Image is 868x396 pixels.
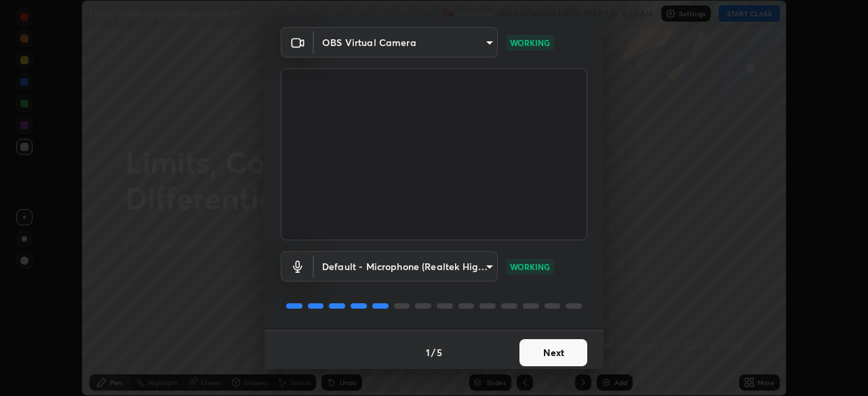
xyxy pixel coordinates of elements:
[510,37,550,49] p: WORKING
[431,345,435,359] h4: /
[510,261,550,273] p: WORKING
[519,339,587,366] button: Next
[314,27,498,58] div: OBS Virtual Camera
[437,345,442,359] h4: 5
[314,251,498,282] div: OBS Virtual Camera
[426,345,430,359] h4: 1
